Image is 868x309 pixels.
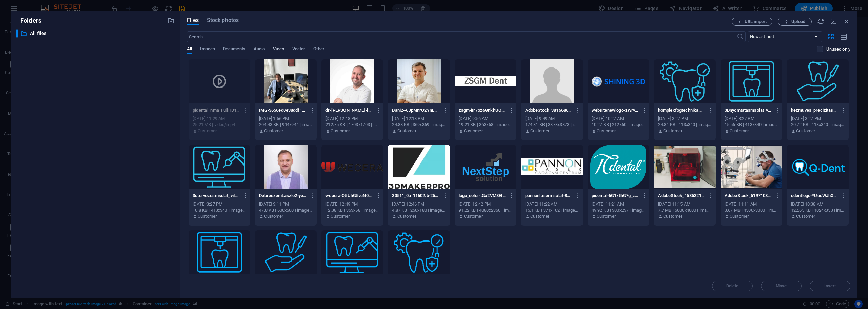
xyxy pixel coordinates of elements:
p: wecera-Q5UhG5vcN0UHsQMA7F2EWg.webp [325,193,373,199]
p: Customer [796,128,815,134]
p: dr-radanovics-nagy-daniel-scaled-9URAt04-0Yvd5lotHjWW7A.jpg [325,107,373,113]
p: Customer [663,213,682,219]
p: Customer [331,128,350,134]
div: [DATE] 10:38 AM [791,201,845,207]
span: Documents [223,45,245,54]
div: 174.31 KB | 3873x3873 | image/jpeg [525,122,579,128]
p: websitenewlogo-zWrvJ1J51qN00b62WT4VQQ.PNG [592,107,639,113]
span: Images [200,45,215,54]
p: pidental-6G1xthG7g_zA87U9eyMAMg.png [592,193,639,199]
p: Customer [464,128,483,134]
div: 47.8 KB | 600x600 | image/webp [259,207,313,213]
p: Dani2--6JpMnrQ2YnEuHXZz23Z-w.jpg [392,107,439,113]
p: logo_color-tGx2VM3EIkp7me1LK-eUZg.webp [459,193,506,199]
p: AdobeStock_453532187msolat-7aNjpPE0LmAzhEvMRZyi8w.webp [658,193,706,199]
div: This file has already been selected or is not supported by this element [189,59,250,103]
span: URL import [745,20,767,24]
span: Files [187,16,199,24]
p: Customer [730,128,749,134]
div: 15.1 KB | 371x102 | image/webp [525,207,579,213]
p: Displays only files that are not in use on the website. Files added during this session can still... [826,46,850,52]
div: [DATE] 11:11 AM [725,201,778,207]
p: Customer [796,213,815,219]
p: IMG-3656ed0e38ddf1ed9921e946582ae0bd-V-QSkvbuQFqQMqd42rT1-Z2g.jpg [259,107,307,113]
div: [DATE] 10:27 AM [592,116,645,122]
p: Customer [597,128,616,134]
div: 20.72 KB | 413x340 | image/png [791,122,845,128]
div: [DATE] 3:27 PM [791,116,845,122]
span: Stock photos [207,16,239,24]
i: Close [843,18,850,25]
div: [DATE] 9:49 AM [525,116,579,122]
p: Customer [198,213,217,219]
p: zsgm-iIr7oz6GnkhUOGtMtjWI4A.jpg [459,107,506,113]
button: Upload [778,18,812,26]
div: 19.21 KB | 363x58 | image/jpeg [459,122,512,128]
p: Customer [464,213,483,219]
span: Audio [254,45,265,54]
p: Customer [397,128,416,134]
p: Customer [530,128,549,134]
div: [DATE] 11:22 AM [525,201,579,207]
div: [DATE] 3:11 PM [259,201,313,207]
div: 204.43 KB | 944x944 | image/jpeg [259,122,313,128]
div: 7.7 MB | 6000x4000 | image/webp [658,207,712,213]
div: [DATE] 1:56 PM [259,116,313,122]
div: 10.8 KB | 413x340 | image/png [193,207,246,213]
div: 24.88 KB | 369x369 | image/jpeg [392,122,446,128]
p: qdentlogo-YUuoWJhXQsjrd5mbuYrJMA.png [791,193,839,199]
div: 91.22 KB | 4080x2360 | image/webp [459,207,512,213]
div: [DATE] 12:46 PM [392,201,446,207]
span: Vector [292,45,305,54]
div: 15.56 KB | 413x340 | image/png [725,122,778,128]
div: [DATE] 12:42 PM [459,201,512,207]
div: 25.21 MB | video/mp4 [193,122,246,128]
p: All files [30,30,162,37]
p: AdobeStock_381668640-xUmfN7RDfJ7raWGLfy0a3A.jpeg [525,107,573,113]
div: 10.27 KB | 212x60 | image/png [592,122,645,128]
button: URL import [732,18,772,26]
p: Customer [331,213,350,219]
p: Customer [597,213,616,219]
div: [DATE] 12:18 PM [392,116,446,122]
p: komplexfogtechnikamsolat_vilkk-EHNeHgFefX7h880LlL0OcQ.png [658,107,706,113]
div: 4.87 KB | 250x180 | image/avif [392,207,446,213]
div: 122.65 KB | 1024x353 | image/png [791,207,845,213]
p: Customer [264,128,283,134]
div: [DATE] 9:56 AM [459,116,512,122]
span: Upload [791,20,805,24]
div: [DATE] 11:29 AM [193,116,246,122]
p: Customer [198,128,217,134]
p: Customer [530,213,549,219]
div: 3.67 MB | 4500x3000 | image/webp [725,207,778,213]
p: Folders [16,16,41,25]
div: [DATE] 12:18 PM [325,116,379,122]
p: Customer [264,213,283,219]
p: 30511_0af11602.b-250x0-o5JwQ2dYOSZrbYYIn-U9qQ.avif [392,193,439,199]
p: Customer [730,213,749,219]
span: Other [313,45,324,54]
p: DebreczeniLaszlo2-yedQnoDS3btax1Thwlgs6w.webp [259,193,307,199]
div: 24.84 KB | 413x340 | image/png [658,122,712,128]
span: All [187,45,192,54]
div: 212.75 KB | 1703x1703 | image/jpeg [325,122,379,128]
p: Customer [397,213,416,219]
p: pidental_nma_FullHD1080p_LOW_FR60-xvDyfZrwPQhuJ3BnAG7dxQ.mp4 [193,107,240,113]
div: [DATE] 3:27 PM [725,116,778,122]
div: [DATE] 11:21 AM [592,201,645,207]
div: [DATE] 3:27 PM [193,201,246,207]
span: Video [273,45,284,54]
div: 12.38 KB | 363x58 | image/webp [325,207,379,213]
p: 3dtervezesmsolat_vilkk-ZUWkVTfV1GNs8UOlm3Uq_w.png [193,193,240,199]
i: Reload [817,18,825,25]
p: Customer [663,128,682,134]
i: Create new folder [167,17,175,24]
p: AdobeStock_519710878msolat-eMJGFz7-0mXOJoYQDN-fYw.webp [725,193,772,199]
div: [DATE] 3:27 PM [658,116,712,122]
p: 3Dnyomtatasmsolat_vilkk-4XYggnQUQ_euHu2iyTgYlA.png [725,107,772,113]
input: Search [187,31,736,42]
p: pannonlasermsolat-8Kk1P9ljNeKaNB_G4UTlOA.webp [525,193,573,199]
div: [DATE] 11:15 AM [658,201,712,207]
p: kezmuves_precizitasmsolat_vilkk-mFn-BLkiYXaXngGPJTUSpg.png [791,107,839,113]
div: ​ [16,29,18,38]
